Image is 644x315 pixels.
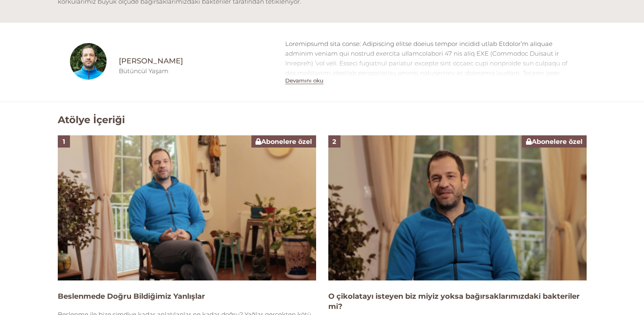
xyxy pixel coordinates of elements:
a: Bütüncül Yaşam [119,67,168,75]
h4: O çikolatayı isteyen biz miyiz yoksa bağırsaklarımızdaki bakteriler mi? [328,291,587,312]
h2: Atölye İçeriği [58,114,125,126]
h4: Beslenmede Doğru Bildiğimiz Yanlışlar [58,291,316,302]
span: 2 [332,138,336,146]
span: Abonelere özel [255,138,312,146]
button: Devamını oku [285,77,323,84]
img: ilkerprofil-100x100.jpg [70,43,107,80]
span: 1 [63,138,65,146]
span: Abonelere özel [526,138,583,146]
a: [PERSON_NAME] [119,56,273,66]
